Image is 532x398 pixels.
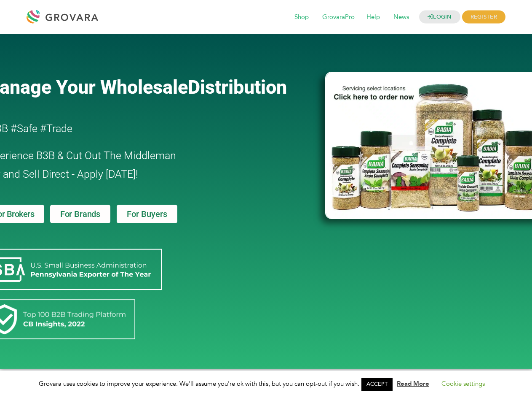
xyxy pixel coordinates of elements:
[441,379,485,388] a: Cookie settings
[361,9,386,25] span: Help
[316,9,361,25] span: GrovaraPro
[361,378,393,391] a: ACCEPT
[361,13,386,22] a: Help
[39,379,493,388] span: Grovara uses cookies to improve your experience. We'll assume you're ok with this, but you can op...
[188,76,287,98] span: Distribution
[388,13,415,22] a: News
[289,13,315,22] a: Shop
[462,11,505,24] span: REGISTER
[388,9,415,25] span: News
[289,9,315,25] span: Shop
[127,210,167,218] span: For Buyers
[60,210,100,218] span: For Brands
[397,379,429,388] a: Read More
[419,11,460,24] a: LOGIN
[117,205,177,223] a: For Buyers
[316,13,361,22] a: GrovaraPro
[50,205,110,223] a: For Brands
